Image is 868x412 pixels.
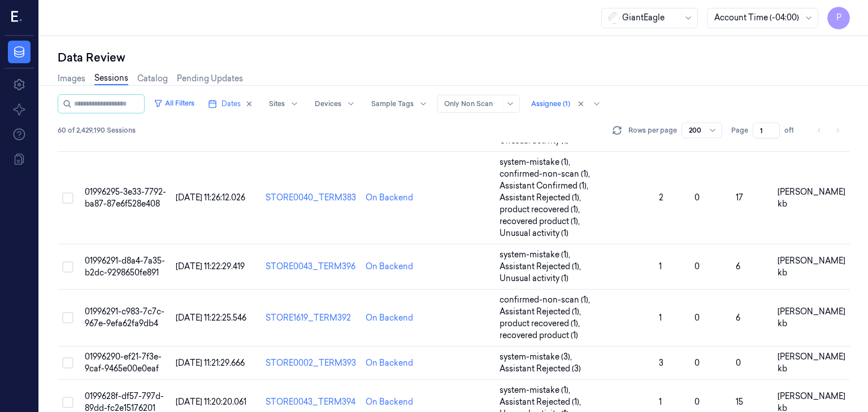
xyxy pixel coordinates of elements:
[500,318,582,330] span: product recovered (1) ,
[659,313,662,323] span: 1
[695,313,700,323] span: 0
[500,192,583,204] span: Assistant Rejected (1) ,
[500,363,581,375] span: Assistant Rejected (3)
[500,384,572,396] span: system-mistake (1) ,
[784,125,802,135] span: of 1
[58,73,85,85] a: Images
[736,261,740,271] span: 6
[695,192,700,203] span: 0
[659,358,663,368] span: 3
[500,249,572,261] span: system-mistake (1) ,
[266,396,357,408] div: STORE0043_TERM394
[366,357,413,369] div: On Backend
[62,261,73,273] button: Select row
[176,261,245,271] span: [DATE] 11:22:29.419
[266,357,357,369] div: STORE0002_TERM393
[500,273,568,284] span: Unusual activity (1)
[659,261,662,271] span: 1
[366,312,413,324] div: On Backend
[736,192,743,203] span: 17
[266,192,357,204] div: STORE0040_TERM383
[266,312,357,324] div: STORE1619_TERM392
[85,256,165,278] span: 01996291-d8a4-7a35-b2dc-9298650fe891
[266,261,357,273] div: STORE0043_TERM396
[500,351,574,363] span: system-mistake (3) ,
[62,397,73,408] button: Select row
[176,358,245,368] span: [DATE] 11:21:29.666
[176,313,246,323] span: [DATE] 11:22:25.546
[176,397,246,407] span: [DATE] 11:20:20.061
[811,122,845,138] nav: pagination
[778,256,845,278] span: [PERSON_NAME] kb
[500,216,582,227] span: recovered product (1) ,
[62,192,73,204] button: Select row
[778,187,845,209] span: [PERSON_NAME] kb
[203,95,258,113] button: Dates
[85,306,164,328] span: 01996291-c983-7c7c-967e-9efa62fa9db4
[222,99,241,109] span: Dates
[58,125,136,135] span: 60 of 2,429,190 Sessions
[137,73,168,85] a: Catalog
[62,357,73,369] button: Select row
[94,72,128,85] a: Sessions
[366,261,413,273] div: On Backend
[58,50,850,65] div: Data Review
[695,397,700,407] span: 0
[85,187,166,209] span: 01996295-3e33-7792-ba87-87e6f528e408
[85,352,162,374] span: 01996290-ef21-7f3e-9caf-9465e00e0eaf
[778,352,845,374] span: [PERSON_NAME] kb
[177,73,243,85] a: Pending Updates
[500,330,578,341] span: recovered product (1)
[659,192,663,203] span: 2
[62,312,73,323] button: Select row
[736,313,740,323] span: 6
[736,397,743,407] span: 15
[149,94,199,112] button: All Filters
[500,306,583,318] span: Assistant Rejected (1) ,
[695,358,700,368] span: 0
[731,125,748,135] span: Page
[176,192,245,203] span: [DATE] 11:26:12.026
[778,306,845,328] span: [PERSON_NAME] kb
[366,192,413,204] div: On Backend
[659,397,662,407] span: 1
[736,358,741,368] span: 0
[500,204,582,216] span: product recovered (1) ,
[500,168,592,180] span: confirmed-non-scan (1) ,
[695,261,700,271] span: 0
[500,294,592,306] span: confirmed-non-scan (1) ,
[500,156,572,168] span: system-mistake (1) ,
[500,227,568,239] span: Unusual activity (1)
[366,396,413,408] div: On Backend
[500,396,583,408] span: Assistant Rejected (1) ,
[500,180,591,192] span: Assistant Confirmed (1) ,
[827,7,850,29] button: P
[628,125,677,135] p: Rows per page
[500,261,583,273] span: Assistant Rejected (1) ,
